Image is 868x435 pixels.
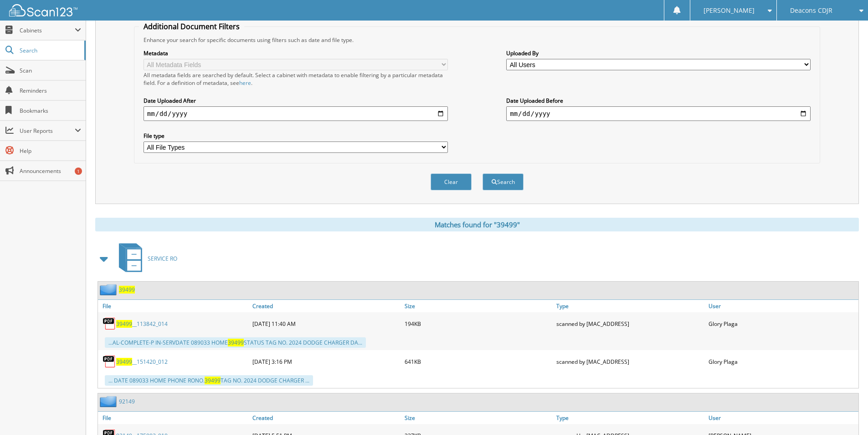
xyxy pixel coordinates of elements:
button: Clear [431,173,472,190]
input: end [506,106,811,121]
div: Matches found for "39499" [95,218,859,231]
div: scanned by [MAC_ADDRESS] [554,352,706,371]
a: File [98,412,250,424]
a: Type [554,412,706,424]
div: [DATE] 3:16 PM [250,352,402,371]
a: here [239,79,251,87]
label: Date Uploaded After [144,97,448,105]
label: Metadata [144,49,448,57]
label: Uploaded By [506,49,811,57]
a: Type [554,300,706,312]
a: 39499__151420_012 [116,358,168,366]
span: User Reports [20,127,75,135]
a: SERVICE RO [113,241,177,277]
span: Bookmarks [20,107,81,115]
a: File [98,300,250,312]
a: Created [250,300,402,312]
a: 92149 [119,398,135,405]
img: scan123-logo-white.svg [9,4,77,16]
span: [PERSON_NAME] [704,8,755,13]
legend: Additional Document Filters [139,21,244,31]
a: User [706,412,858,424]
a: Created [250,412,402,424]
div: 1 [75,168,82,175]
div: ... DATE 089033 HOME PHONE RONO. TAG NO. 2024 DODGE CHARGER ... [105,375,313,386]
span: Search [20,47,80,54]
a: 39499 [119,286,135,293]
div: [DATE] 11:40 AM [250,314,402,333]
span: Reminders [20,87,81,94]
span: 39499 [228,339,244,346]
span: 39499 [116,358,132,366]
span: Cabinets [20,26,75,34]
span: 39499 [205,377,221,384]
span: SERVICE RO [148,255,177,262]
a: Size [402,412,555,424]
label: File type [144,132,448,140]
button: Search [483,173,524,190]
img: folder2.png [100,284,119,295]
span: Scan [20,67,81,74]
span: Announcements [20,167,81,175]
div: 194KB [402,314,555,333]
div: All metadata fields are searched by default. Select a cabinet with metadata to enable filtering b... [144,71,448,87]
img: PDF.png [103,317,116,330]
img: PDF.png [103,355,116,368]
div: Enhance your search for specific documents using filters such as date and file type. [139,36,815,44]
span: 39499 [116,320,132,328]
a: Size [402,300,555,312]
div: scanned by [MAC_ADDRESS] [554,314,706,333]
a: 39499__113842_014 [116,320,168,328]
div: Glory Plaga [706,314,858,333]
a: User [706,300,858,312]
label: Date Uploaded Before [506,97,811,105]
div: ...AL-COMPLETE-P IN-SERVDATE 089033 HOME STATUS TAG NO. 2024 DODGE CHARGER DA... [105,337,366,348]
div: Glory Plaga [706,352,858,371]
input: start [144,106,448,121]
span: Help [20,147,81,155]
span: Deacons CDJR [790,8,832,13]
img: folder2.png [100,396,119,407]
div: 641KB [402,352,555,371]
